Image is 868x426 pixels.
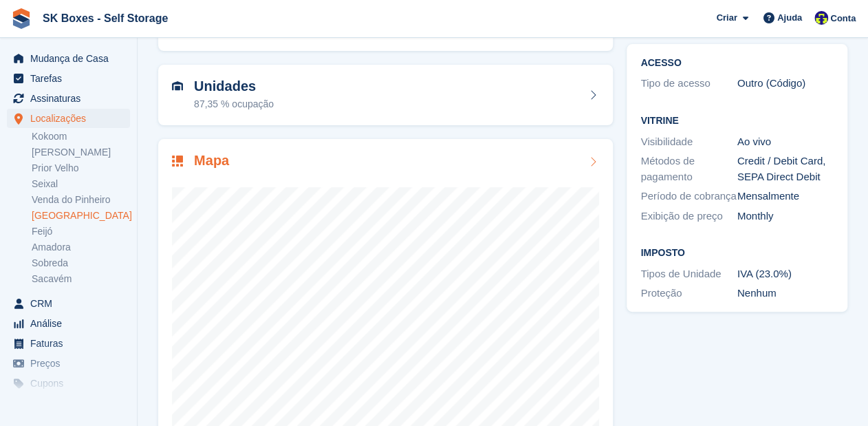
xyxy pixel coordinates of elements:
[777,11,802,25] span: Ajuda
[7,334,130,353] a: menu
[32,225,130,238] a: Feijó
[172,156,183,167] img: map-icn-33ee37083ee616e46c38cad1a60f524a97daa1e2b2c8c0bc3eb3415660979fc1.svg
[7,354,130,373] a: menu
[640,266,737,282] div: Tipos de Unidade
[32,178,130,191] a: Seixal
[32,193,130,206] a: Venda do Pinheiro
[7,294,130,313] a: menu
[830,12,856,25] span: Conta
[32,257,130,270] a: Sobreda
[7,109,130,128] a: menu
[194,78,274,94] h2: Unidades
[737,76,834,92] div: Outro (Código)
[640,116,834,127] h2: Vitrine
[32,241,130,254] a: Amadora
[11,8,32,29] img: stora-icon-8386f47178a22dfd0bd8f6a31ec36ba5ce8667c1dd55bd0f319d3a0aa187defe.svg
[640,248,834,259] h2: Imposto
[640,76,737,92] div: Tipo de acesso
[158,65,613,125] a: Unidades 87,35 % ocupação
[716,11,737,25] span: Criar
[640,153,737,184] div: Métodos de pagamento
[7,374,130,393] a: menu
[172,81,183,91] img: unit-icn-7be61d7bf1b0ce9d3e12c5938cc71ed9869f7b940bace4675aadf7bd6d80202e.svg
[30,314,113,333] span: Análise
[737,153,834,184] div: Credit / Debit Card, SEPA Direct Debit
[194,153,229,169] h2: Mapa
[30,294,113,313] span: CRM
[32,130,130,143] a: Kokoom
[30,374,113,393] span: Cupons
[737,134,834,150] div: Ao vivo
[640,209,737,224] div: Exibição de preço
[7,49,130,68] a: menu
[640,189,737,204] div: Período de cobrança
[7,69,130,88] a: menu
[30,89,113,108] span: Assinaturas
[30,354,113,373] span: Preços
[640,58,834,69] h2: ACESSO
[30,49,113,68] span: Mudança de Casa
[737,286,834,301] div: Nenhum
[30,334,113,353] span: Faturas
[7,394,130,413] a: menu
[814,11,828,25] img: Rita Ferreira
[737,189,834,204] div: Mensalmente
[640,286,737,301] div: Proteção
[32,162,130,175] a: Prior Velho
[30,394,113,413] span: Proteção
[32,146,130,159] a: [PERSON_NAME]
[737,266,834,282] div: IVA (23.0%)
[32,209,130,222] a: [GEOGRAPHIC_DATA]
[37,7,173,30] a: SK Boxes - Self Storage
[640,134,737,150] div: Visibilidade
[737,209,834,224] div: Monthly
[30,109,113,128] span: Localizações
[30,69,113,88] span: Tarefas
[32,273,130,286] a: Sacavém
[7,314,130,333] a: menu
[194,97,274,111] div: 87,35 % ocupação
[7,89,130,108] a: menu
